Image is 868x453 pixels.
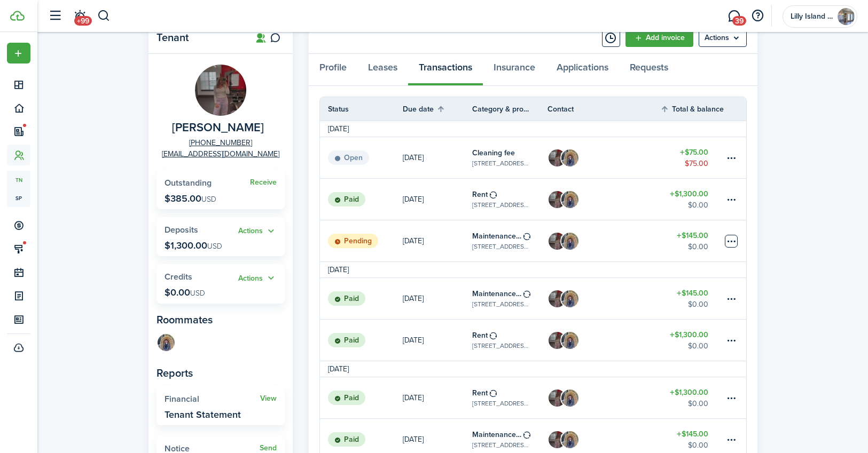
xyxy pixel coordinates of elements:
span: Deposits [165,224,198,236]
a: sp [7,189,30,207]
status: Paid [328,391,365,406]
table-amount-title: $75.00 [680,147,708,158]
table-info-title: Rent [472,330,488,341]
p: [DATE] [403,434,424,445]
img: James Berry [561,233,578,250]
span: +99 [74,16,92,26]
a: Maintenance fee[STREET_ADDRESS][PERSON_NAME] [472,278,548,319]
td: [DATE] [320,264,357,275]
a: Messaging [724,3,744,30]
a: $1,300.00$0.00 [660,179,724,220]
a: Notifications [69,3,90,30]
img: Cyanne Kasinger [549,390,566,407]
a: Leases [357,54,408,86]
table-subtitle: [STREET_ADDRESS][PERSON_NAME] [472,242,531,251]
table-subtitle: [STREET_ADDRESS][PERSON_NAME] [472,399,531,408]
img: Cyanne Kasinger [549,290,566,307]
a: Paid [320,278,403,319]
p: $0.00 [165,287,205,298]
status: Open [328,150,369,165]
table-amount-description: $0.00 [688,299,708,310]
a: Requests [619,54,679,86]
widget-stats-description: Tenant Statement [165,409,241,420]
table-info-title: Maintenance fee [472,231,521,242]
button: Open menu [699,29,747,47]
table-amount-title: $1,300.00 [670,387,708,398]
th: Sort [403,102,472,115]
a: Add invoice [625,29,693,47]
status: Paid [328,333,365,348]
img: James Berry [561,191,578,208]
a: [EMAIL_ADDRESS][DOMAIN_NAME] [162,148,279,160]
a: James Berry [157,333,176,354]
widget-stats-action: Actions [238,225,277,237]
table-subtitle: [STREET_ADDRESS][PERSON_NAME] [472,299,531,309]
img: Cyanne Kasinger [549,233,566,250]
a: Cyanne KasingerJames Berry [548,320,661,361]
th: Sort [660,102,724,115]
a: Rent[STREET_ADDRESS][PERSON_NAME] [472,377,548,418]
a: Receive [250,178,277,187]
table-subtitle: [STREET_ADDRESS][PERSON_NAME] [472,341,531,351]
table-info-title: Maintenance fee [472,429,521,440]
img: James Berry [561,431,578,448]
table-info-title: Rent [472,387,488,399]
a: Cyanne KasingerJames Berry [548,137,661,178]
button: Open menu [238,225,277,237]
p: $1,300.00 [165,240,222,251]
table-amount-title: $145.00 [677,230,708,241]
span: Credits [165,271,192,283]
table-amount-title: $145.00 [677,428,708,440]
a: View [260,394,277,403]
a: [DATE] [403,137,472,178]
table-amount-description: $0.00 [688,200,708,211]
table-amount-description: $75.00 [685,158,708,169]
button: Actions [238,272,277,284]
img: James Berry [158,334,175,351]
a: Maintenance fee[STREET_ADDRESS][PERSON_NAME] [472,220,548,261]
button: Timeline [602,29,620,47]
a: tn [7,171,30,189]
table-amount-description: $0.00 [688,241,708,252]
span: USD [201,194,216,205]
menu-btn: Actions [699,29,747,47]
a: $1,300.00$0.00 [660,320,724,361]
a: Pending [320,220,403,261]
img: Cyanne Kasinger [195,65,246,116]
a: Send [260,444,277,452]
panel-main-subtitle: Roommates [157,312,285,328]
table-amount-description: $0.00 [688,398,708,409]
a: Cyanne KasingerJames Berry [548,377,661,418]
status: Paid [328,192,365,207]
a: Paid [320,377,403,418]
status: Paid [328,432,365,447]
img: James Berry [561,332,578,349]
a: Paid [320,320,403,361]
button: Open menu [7,43,30,63]
table-amount-title: $1,300.00 [670,188,708,200]
span: Cyanne Kasinger [172,121,264,134]
th: Contact [548,104,661,115]
a: [DATE] [403,220,472,261]
a: [DATE] [403,278,472,319]
img: James Berry [561,149,578,166]
table-info-title: Rent [472,189,488,200]
table-info-title: Maintenance fee [472,288,521,299]
table-subtitle: [STREET_ADDRESS][PERSON_NAME] [472,158,531,168]
img: James Berry [561,390,578,407]
a: $75.00$75.00 [660,137,724,178]
a: Open [320,137,403,178]
button: Open sidebar [45,6,65,26]
table-subtitle: [STREET_ADDRESS][PERSON_NAME] [472,200,531,210]
p: [DATE] [403,152,424,163]
table-subtitle: [STREET_ADDRESS][PERSON_NAME] [472,440,531,450]
a: Paid [320,179,403,220]
a: Cleaning fee[STREET_ADDRESS][PERSON_NAME] [472,137,548,178]
th: Status [320,104,403,115]
img: Lilly Island Property Management [838,8,855,25]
